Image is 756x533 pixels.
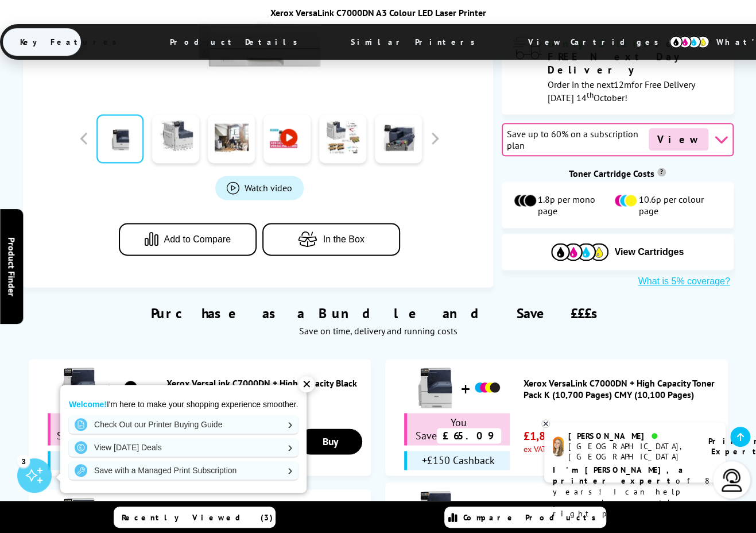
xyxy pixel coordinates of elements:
span: Compare Products [463,512,602,523]
div: You Save [404,413,510,445]
div: [PERSON_NAME] [568,431,694,441]
div: 3 [17,454,30,467]
span: 10.6p per colour page [639,194,722,217]
strong: Welcome! [69,400,107,409]
img: Xerox VersaLink C7000DN + High Capacity Black Toner (10,700 Pages) [56,365,102,411]
p: of 8 years! I can help you choose the right product [553,465,717,519]
div: Toner Cartridge Costs [502,168,734,179]
a: Save with a Managed Print Subscription [69,461,298,480]
span: Product Finder [6,237,17,296]
span: 12m [614,79,631,90]
span: Add to Compare [164,234,231,245]
img: user-headset-light.svg [720,469,743,492]
button: Add to Compare [119,223,257,256]
span: £1,883.29 [523,428,574,443]
a: Compare Products [444,507,606,528]
div: You Save [48,413,154,445]
span: In the Box [323,234,365,245]
div: Purchase as a Bundle and Save £££s [23,287,734,342]
button: View Cartridges [510,242,725,261]
a: View [DATE] Deals [69,438,298,457]
a: Xerox VersaLink C7000DN + High Capacity Toner Pack K (10,700 Pages) CMY (10,100 Pages) [523,377,722,400]
img: Cartridges [551,243,608,261]
span: Save up to 60% on a subscription plan [507,128,646,151]
div: Save on time, delivery and running costs [37,325,719,337]
span: 1.8p per mono page [538,194,614,217]
a: Product_All_Videos [215,176,304,200]
span: View Cartridges [614,247,684,257]
img: Xerox VersaLink C7000DN + High Capacity Toner Pack K (10,700 Pages) CMY (10,100 Pages) [473,373,502,402]
img: amy-livechat.png [553,437,564,457]
b: I'm [PERSON_NAME], a printer expert [553,465,687,486]
span: Key Features [3,28,140,56]
div: modal_delivery [513,37,722,103]
span: View Cartridges [511,27,687,57]
span: Similar Printers [334,28,498,56]
img: Xerox VersaLink C7000DN + High Capacity Black Toner (10,700 Pages) [117,373,145,402]
a: Buy [298,428,362,454]
span: View [649,128,708,150]
img: cmyk-icon.svg [669,36,710,48]
div: +£150 Cashback [404,451,510,470]
span: Product Details [153,28,321,56]
img: Xerox VersaLink C7000DN + High Capacity Toner Pack K (10,700 Pages) CMY (10,100 Pages) [412,365,458,411]
sup: th [587,90,594,100]
p: I'm here to make your shopping experience smoother. [69,399,298,410]
img: Xerox VersaLink C7000DN + Standard Capacity Toner Pack K (5,300 Pages) CMY (3,300 Pages) [473,497,502,526]
span: Order in the next for Free Delivery [DATE] 14 October! [548,79,695,103]
span: Watch video [245,182,292,194]
button: What is 5% coverage? [634,276,733,287]
div: ✕ [298,376,315,392]
span: ex VAT @ 20% [523,443,574,454]
sup: Cost per page [657,168,666,176]
span: Recently Viewed (3) [122,512,273,523]
a: Check Out our Printer Buying Guide [69,415,298,434]
a: Recently Viewed (3) [114,507,276,528]
div: [GEOGRAPHIC_DATA], [GEOGRAPHIC_DATA] [568,441,694,462]
div: +£150 Cashback [48,451,154,470]
a: Xerox VersaLink C7000DN + High Capacity Black Toner (10,700 Pages) [166,377,365,400]
span: £65.09 [437,428,501,443]
button: In the Box [262,223,400,256]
